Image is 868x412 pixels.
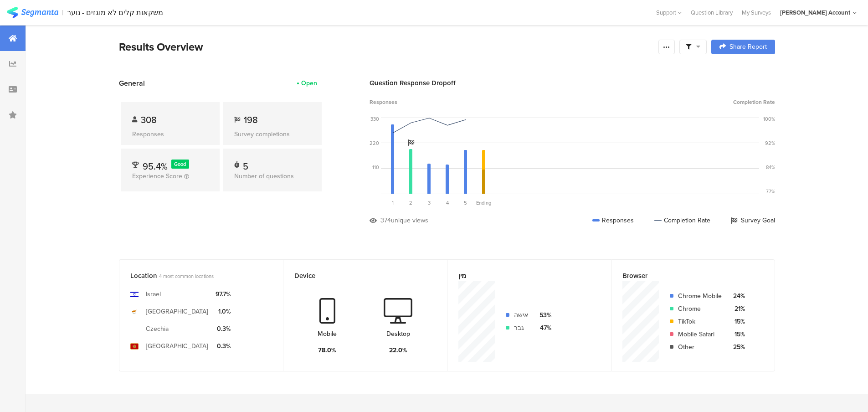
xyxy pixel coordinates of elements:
[216,307,231,316] div: 1.0%
[409,199,412,206] span: 2
[7,7,58,18] img: segmanta logo
[765,139,775,147] div: 92%
[678,342,722,352] div: Other
[446,199,449,206] span: 4
[386,329,410,339] div: Desktop
[766,164,775,171] div: 84%
[132,129,209,139] div: Responses
[146,324,169,334] div: Czechia
[780,8,850,17] div: [PERSON_NAME] Account
[370,139,379,147] div: 220
[766,188,775,195] div: 77%
[729,291,745,301] div: 24%
[130,271,257,281] div: Location
[216,324,231,334] div: 0.3%
[458,271,585,281] div: מין
[146,289,161,299] div: Israel
[119,39,654,55] div: Results Overview
[535,310,551,320] div: 53%
[514,323,528,333] div: גבר
[428,199,431,206] span: 3
[174,160,186,168] span: Good
[370,98,397,106] span: Responses
[146,341,208,351] div: [GEOGRAPHIC_DATA]
[656,5,682,20] div: Support
[62,7,63,18] div: |
[132,171,182,181] span: Experience Score
[733,98,775,106] span: Completion Rate
[729,317,745,326] div: 15%
[729,330,745,339] div: 15%
[318,345,336,355] div: 78.0%
[301,78,317,88] div: Open
[654,216,710,225] div: Completion Rate
[294,271,421,281] div: Device
[622,271,749,281] div: Browser
[159,273,214,280] span: 4 most common locations
[370,115,379,123] div: 330
[678,317,722,326] div: TikTok
[514,310,528,320] div: אישה
[243,160,248,169] div: 5
[146,307,208,316] div: [GEOGRAPHIC_DATA]
[380,216,391,225] div: 374
[141,113,157,127] span: 308
[143,160,168,173] span: 95.4%
[731,216,775,225] div: Survey Goal
[678,330,722,339] div: Mobile Safari
[678,304,722,314] div: Chrome
[244,113,258,127] span: 198
[535,323,551,333] div: 47%
[67,8,163,17] div: משקאות קלים לא מוגזים - נוער
[737,8,776,17] a: My Surveys
[234,129,311,139] div: Survey completions
[372,164,379,171] div: 110
[216,289,231,299] div: 97.7%
[119,78,145,88] span: General
[464,199,467,206] span: 5
[686,8,737,17] a: Question Library
[678,291,722,301] div: Chrome Mobile
[408,139,414,146] i: Survey Goal
[729,44,767,50] span: Share Report
[475,199,493,206] div: Ending
[392,199,394,206] span: 1
[763,115,775,123] div: 100%
[391,216,428,225] div: unique views
[318,329,337,339] div: Mobile
[389,345,407,355] div: 22.0%
[729,342,745,352] div: 25%
[234,171,294,181] span: Number of questions
[592,216,634,225] div: Responses
[216,341,231,351] div: 0.3%
[370,78,775,88] div: Question Response Dropoff
[729,304,745,314] div: 21%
